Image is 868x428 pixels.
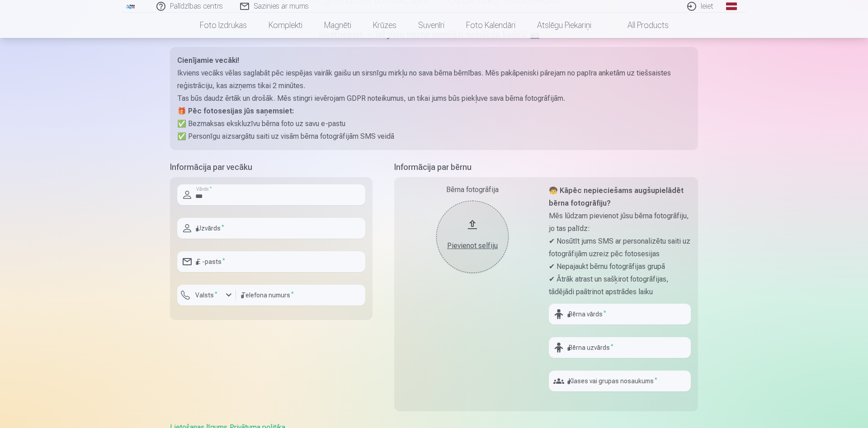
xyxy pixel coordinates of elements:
[401,184,543,195] div: Bērna fotogrāfija
[258,13,313,38] a: Komplekti
[526,13,602,38] a: Atslēgu piekariņi
[407,13,455,38] a: Suvenīri
[170,161,373,174] h5: Informācija par vecāku
[549,260,691,273] p: ✔ Nepajaukt bērnu fotogrāfijas grupā
[313,13,362,38] a: Magnēti
[549,273,691,298] p: ✔ Ātrāk atrast un sašķirot fotogrāfijas, tādējādi paātrinot apstrādes laiku
[436,201,509,273] button: Pievienot selfiju
[177,56,239,65] strong: Cienījamie vecāki!
[177,118,691,130] p: ✅ Bezmaksas ekskluzīvu bērna foto uz savu e-pastu
[177,67,691,92] p: Ikviens vecāks vēlas saglabāt pēc iespējas vairāk gaišu un sirsnīgu mirkļu no sava bērna bērnības...
[549,186,684,207] strong: 🧒 Kāpēc nepieciešams augšupielādēt bērna fotogrāfiju?
[189,13,258,38] a: Foto izdrukas
[549,235,691,260] p: ✔ Nosūtīt jums SMS ar personalizētu saiti uz fotogrāfijām uzreiz pēc fotosesijas
[602,13,679,38] a: All products
[394,161,698,174] h5: Informācija par bērnu
[126,4,136,9] img: /fa1
[177,107,294,115] strong: 🎁 Pēc fotosesijas jūs saņemsiet:
[177,285,236,306] button: Valsts*
[445,240,500,251] div: Pievienot selfiju
[455,13,526,38] a: Foto kalendāri
[177,130,691,143] p: ✅ Personīgu aizsargātu saiti uz visām bērna fotogrāfijām SMS veidā
[362,13,407,38] a: Krūzes
[177,92,691,105] p: Tas būs daudz ērtāk un drošāk. Mēs stingri ievērojam GDPR noteikumus, un tikai jums būs piekļuve ...
[192,291,221,300] label: Valsts
[549,210,691,235] p: Mēs lūdzam pievienot jūsu bērna fotogrāfiju, jo tas palīdz:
